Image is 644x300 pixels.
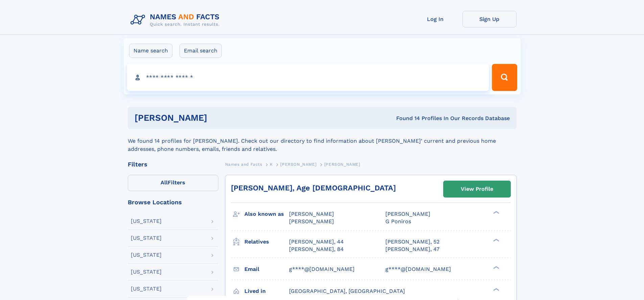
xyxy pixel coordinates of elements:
[302,115,510,122] div: Found 14 Profiles In Our Records Database
[461,181,493,197] div: View Profile
[492,265,500,270] div: ❯
[131,252,162,258] div: [US_STATE]
[492,64,517,91] button: Search Button
[289,246,344,253] a: [PERSON_NAME], 84
[231,184,396,192] a: [PERSON_NAME], Age [DEMOGRAPHIC_DATA]
[408,11,462,27] a: Log In
[289,288,405,294] span: [GEOGRAPHIC_DATA], [GEOGRAPHIC_DATA]
[135,114,302,122] h1: [PERSON_NAME]
[444,181,510,197] a: View Profile
[289,218,334,225] span: [PERSON_NAME]
[244,263,289,275] h3: Email
[127,64,489,91] input: search input
[128,161,218,167] div: Filters
[270,160,273,168] a: K
[289,211,334,217] span: [PERSON_NAME]
[289,238,344,246] a: [PERSON_NAME], 44
[225,160,262,168] a: Names and Facts
[385,211,430,217] span: [PERSON_NAME]
[462,11,517,27] a: Sign Up
[492,210,500,215] div: ❯
[270,162,273,167] span: K
[492,238,500,242] div: ❯
[128,129,517,153] div: We found 14 profiles for [PERSON_NAME]. Check out our directory to find information about [PERSON...
[244,236,289,248] h3: Relatives
[129,44,172,58] label: Name search
[385,218,411,225] span: G Poniros
[131,218,162,224] div: [US_STATE]
[131,286,162,292] div: [US_STATE]
[131,269,162,275] div: [US_STATE]
[385,246,439,253] a: [PERSON_NAME], 47
[324,162,360,167] span: [PERSON_NAME]
[385,238,439,246] a: [PERSON_NAME], 52
[161,179,168,186] span: All
[280,162,316,167] span: [PERSON_NAME]
[180,44,222,58] label: Email search
[128,11,225,29] img: Logo Names and Facts
[128,175,218,191] label: Filters
[131,235,162,241] div: [US_STATE]
[128,199,218,205] div: Browse Locations
[244,285,289,297] h3: Lived in
[244,208,289,220] h3: Also known as
[280,160,316,168] a: [PERSON_NAME]
[492,287,500,292] div: ❯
